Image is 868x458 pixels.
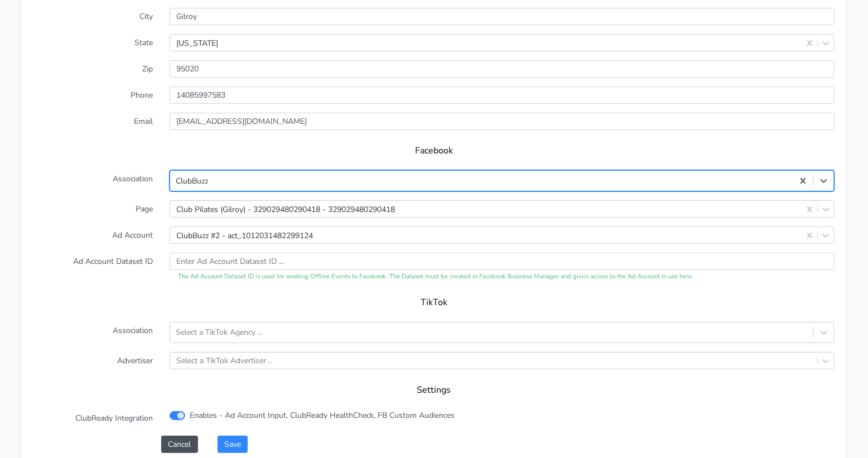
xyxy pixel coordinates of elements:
[25,253,161,282] label: Ad Account Dataset ID
[218,436,248,453] button: Save
[177,355,272,367] div: Select a TikTok Advertiser ..
[177,203,396,215] div: Club Pilates (Gilroy) - 329029480290418 - 329029480290418
[170,8,835,25] input: Enter the City ..
[45,385,823,396] h5: Settings
[170,272,835,282] div: The Ad Account Dataset ID is used for sending Offline Events to Facebook. The Dataset must be cre...
[176,327,261,339] div: Select a TikTok Agency ..
[25,226,161,244] label: Ad Account
[25,322,161,343] label: Association
[25,170,161,191] label: Association
[25,34,161,51] label: State
[170,253,835,270] input: Enter Ad Account Dataset ID ...
[177,37,219,49] div: [US_STATE]
[45,146,823,156] h5: Facebook
[190,409,455,421] label: Enables - Ad Account Input, ClubReady HealthCheck, FB Custom Audiences
[170,113,835,130] input: Enter Email ...
[25,352,161,369] label: Advertiser
[170,60,835,78] input: Enter Zip ..
[25,200,161,218] label: Page
[25,113,161,130] label: Email
[25,409,161,427] label: ClubReady Integration
[45,297,823,308] h5: TikTok
[25,86,161,104] label: Phone
[177,229,314,241] div: ClubBuzz #2 - act_1012031482299124
[25,60,161,78] label: Zip
[161,436,197,453] button: Cancel
[176,175,208,187] div: ClubBuzz
[170,86,835,104] input: Enter phone ...
[25,8,161,25] label: City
